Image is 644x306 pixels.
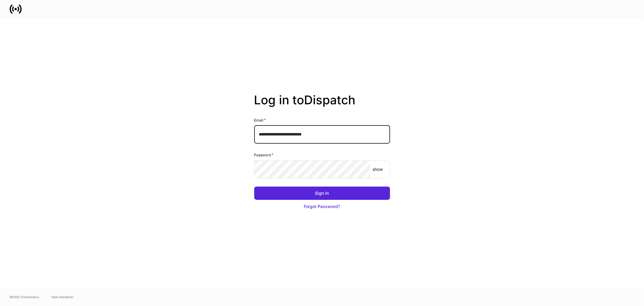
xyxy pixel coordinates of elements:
div: Forgot Password? [304,203,340,210]
button: Sign In [254,187,390,200]
h6: Password [254,152,274,158]
p: show [373,166,383,172]
div: Sign In [315,190,329,196]
h6: Email [254,117,266,123]
span: © 2025 OneAdvisory [10,295,39,299]
a: Data Disclaimer [51,295,74,299]
button: Forgot Password? [254,200,390,213]
h2: Log in to Dispatch [254,93,390,117]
